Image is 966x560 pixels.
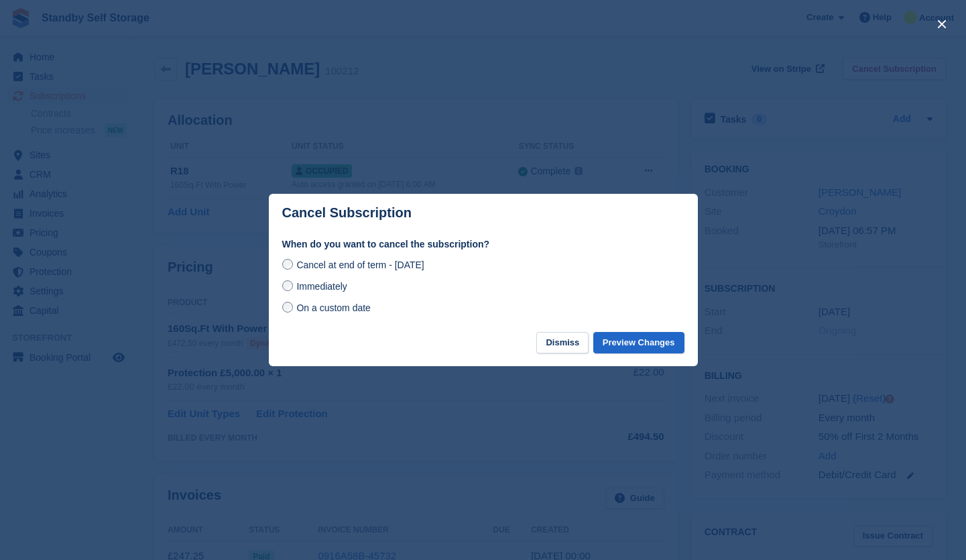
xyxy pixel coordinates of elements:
[282,280,293,291] input: Immediately
[282,259,293,270] input: Cancel at end of term - [DATE]
[593,332,684,354] button: Preview Changes
[536,332,589,354] button: Dismiss
[296,281,347,292] span: Immediately
[296,260,424,270] span: Cancel at end of term - [DATE]
[282,302,293,313] input: On a custom date
[931,13,953,35] button: close
[282,205,412,221] p: Cancel Subscription
[282,237,684,251] label: When do you want to cancel the subscription?
[296,302,371,313] span: On a custom date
